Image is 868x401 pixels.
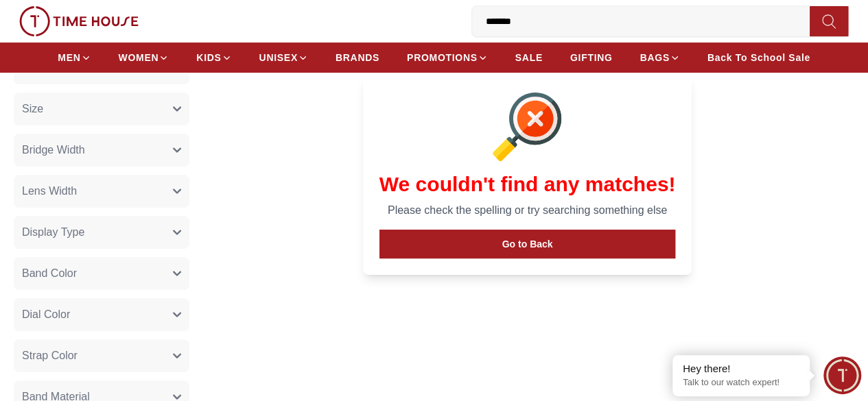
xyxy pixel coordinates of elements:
img: ... [19,6,139,36]
span: KIDS [196,51,221,64]
span: PROMOTIONS [407,51,478,64]
span: SALE [515,51,543,64]
span: Back To School Sale [707,51,810,64]
h1: We couldn't find any matches! [379,172,676,197]
button: Bridge Width [14,134,189,167]
a: KIDS [196,45,231,70]
a: SALE [515,45,543,70]
a: WOMEN [119,45,169,70]
a: BAGS [640,45,679,70]
span: Lens Width [22,183,77,199]
div: Hey there! [683,362,799,376]
span: BAGS [640,51,669,64]
span: Display Type [22,224,84,241]
a: PROMOTIONS [407,45,488,70]
a: MEN [58,45,91,70]
a: BRANDS [336,45,379,70]
span: Bridge Width [22,142,85,158]
span: Size [22,101,43,117]
span: MEN [58,51,80,64]
a: UNISEX [259,45,308,70]
span: Dial Color [22,306,70,323]
a: GIFTING [570,45,613,70]
p: Please check the spelling or try searching something else [379,202,676,219]
button: Display Type [14,216,189,249]
button: Go to Back [379,230,676,258]
span: GIFTING [570,51,613,64]
div: Chat Widget [823,356,861,394]
button: Lens Width [14,175,189,208]
button: Band Color [14,257,189,290]
button: Strap Color [14,339,189,372]
span: Band Color [22,265,77,282]
a: Back To School Sale [707,45,810,70]
p: Talk to our watch expert! [683,377,799,389]
span: UNISEX [259,51,298,64]
button: Size [14,93,189,125]
span: Strap Color [22,348,78,364]
span: WOMEN [119,51,159,64]
span: BRANDS [336,51,379,64]
button: Dial Color [14,298,189,331]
